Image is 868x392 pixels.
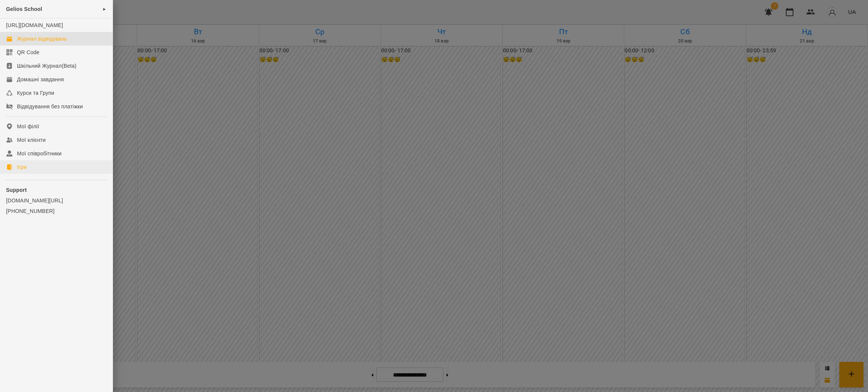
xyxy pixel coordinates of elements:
span: ► [102,6,107,12]
a: [DOMAIN_NAME][URL] [6,197,107,204]
div: QR Code [17,49,40,56]
div: Курси та Групи [17,89,54,97]
div: Домашні завдання [17,76,64,83]
a: [URL][DOMAIN_NAME] [6,22,63,28]
p: Support [6,186,107,194]
div: Журнал відвідувань [17,35,67,43]
div: Шкільний Журнал(Beta) [17,62,76,70]
div: Мої клієнти [17,136,46,144]
div: Відвідування без платіжки [17,103,83,110]
div: Мої співробітники [17,150,62,157]
div: Мої філії [17,123,39,130]
span: Gelios School [6,6,42,12]
a: [PHONE_NUMBER] [6,207,107,215]
div: Ігри [17,163,26,171]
